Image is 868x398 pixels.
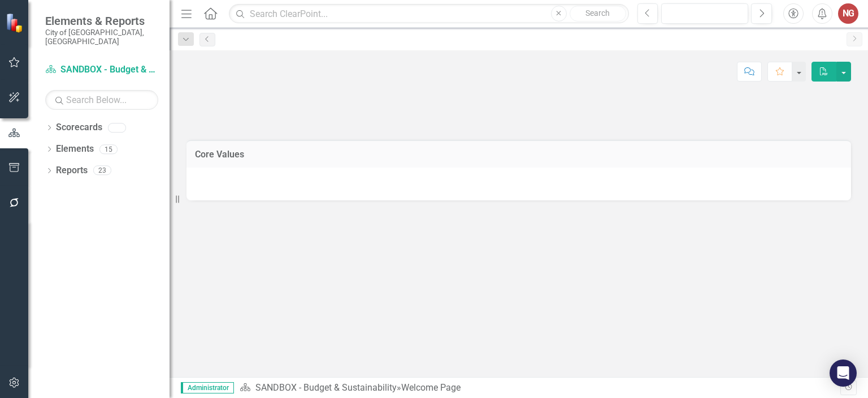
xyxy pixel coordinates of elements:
[181,382,234,393] span: Administrator
[195,149,843,160] h3: Core Values
[585,8,610,18] span: Search
[56,121,102,134] a: Scorecards
[99,144,118,154] div: 15
[838,3,858,24] button: NG
[240,382,840,395] div: »
[255,382,397,393] a: SANDBOX - Budget & Sustainability
[45,63,158,76] a: SANDBOX - Budget & Sustainability
[56,143,94,156] a: Elements
[229,4,628,24] input: Search ClearPoint...
[93,166,111,176] div: 23
[401,382,461,393] div: Welcome Page
[830,360,857,387] div: Open Intercom Messenger
[570,6,626,22] button: Search
[45,14,158,28] span: Elements & Reports
[6,13,25,33] img: ClearPoint Strategy
[45,90,158,110] input: Search Below...
[45,28,158,46] small: City of [GEOGRAPHIC_DATA], [GEOGRAPHIC_DATA]
[56,164,88,177] a: Reports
